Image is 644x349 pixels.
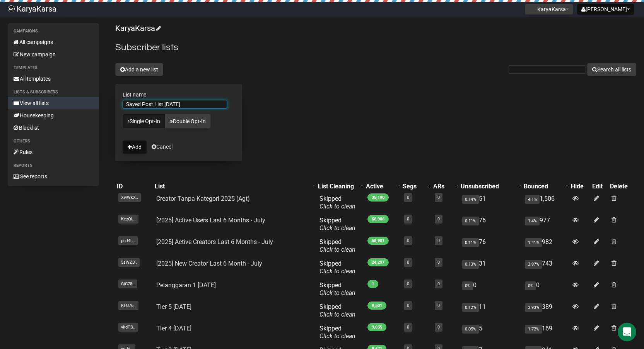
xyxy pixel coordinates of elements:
[522,322,569,343] td: 169
[316,181,364,192] th: List Cleaning: No sort applied, activate to apply an ascending sort
[522,300,569,322] td: 389
[8,170,99,183] a: See reports
[118,301,138,310] span: KFU76..
[525,4,573,15] button: KaryaKarsa
[8,146,99,158] a: Rules
[8,109,99,122] a: Housekeeping
[525,195,540,204] span: 4.1%
[459,192,522,213] td: 51
[156,303,191,310] a: Tier 5 [DATE]
[437,238,440,243] a: 0
[437,325,440,330] a: 0
[115,63,163,76] button: Add a new list
[156,217,265,224] a: [2025] Active Users Last 6 Months - July
[152,144,173,150] a: Cancel
[462,238,479,247] span: 0.11%
[577,4,634,15] button: [PERSON_NAME]
[367,215,389,223] span: 68,906
[123,141,147,154] button: Add
[407,238,409,243] a: 0
[366,183,393,190] div: Active
[407,217,409,222] a: 0
[587,63,636,76] button: Search all lists
[123,100,227,108] input: The name of your new list
[618,323,636,341] div: Open Intercom Messenger
[437,217,440,222] a: 0
[610,183,635,190] div: Delete
[522,257,569,278] td: 743
[592,183,607,190] div: Edit
[459,213,522,235] td: 76
[522,192,569,213] td: 1,506
[461,183,514,190] div: Unsubscribed
[524,183,562,190] div: Bounced
[571,183,589,190] div: Hide
[319,224,355,232] a: Click to clean
[522,235,569,257] td: 982
[367,323,386,331] span: 9,655
[462,217,479,225] span: 0.11%
[459,278,522,300] td: 0
[403,183,424,190] div: Segs
[407,195,409,200] a: 0
[319,325,355,340] span: Skipped
[8,36,99,48] a: All campaigns
[407,281,409,286] a: 0
[123,114,165,129] a: Single Opt-In
[367,258,389,266] span: 24,297
[319,203,355,210] a: Click to clean
[319,260,355,275] span: Skipped
[462,303,479,312] span: 0.12%
[123,91,235,98] label: List name
[529,6,535,12] img: 1.png
[118,323,138,332] span: vkdTB..
[8,63,99,73] li: Templates
[165,114,211,129] a: Double Opt-In
[156,281,216,289] a: Pelanggaran 1 [DATE]
[118,280,137,288] span: CiG78..
[462,325,479,334] span: 0.05%
[367,280,378,288] span: 1
[367,237,389,245] span: 68,901
[319,289,355,296] a: Click to clean
[319,268,355,275] a: Click to clean
[319,332,355,340] a: Click to clean
[319,238,355,253] span: Skipped
[8,137,99,146] li: Others
[437,303,440,308] a: 0
[401,181,432,192] th: Segs: No sort applied, activate to apply an ascending sort
[525,303,542,312] span: 3.93%
[462,195,479,204] span: 0.14%
[155,183,309,190] div: List
[367,302,386,310] span: 9,501
[319,311,355,318] a: Click to clean
[459,322,522,343] td: 5
[364,181,401,192] th: Active: No sort applied, activate to apply an ascending sort
[156,325,191,332] a: Tier 4 [DATE]
[407,260,409,265] a: 0
[608,181,636,192] th: Delete: No sort applied, sorting is disabled
[319,303,355,318] span: Skipped
[437,195,440,200] a: 0
[367,193,389,202] span: 35,190
[432,181,459,192] th: ARs: No sort applied, activate to apply an ascending sort
[8,73,99,85] a: All templates
[437,260,440,265] a: 0
[8,161,99,170] li: Reports
[319,217,355,232] span: Skipped
[525,238,542,247] span: 1.41%
[525,260,542,269] span: 2.97%
[433,183,451,190] div: ARs
[319,246,355,253] a: Click to clean
[522,278,569,300] td: 0
[118,193,141,202] span: XwWkX..
[118,215,138,224] span: KezQL..
[319,281,355,296] span: Skipped
[115,181,153,192] th: ID: No sort applied, sorting is disabled
[156,195,250,202] a: Creator Tanpa Kategori 2025 (Agt)
[459,235,522,257] td: 76
[459,181,522,192] th: Unsubscribed: No sort applied, activate to apply an ascending sort
[117,183,152,190] div: ID
[525,281,536,290] span: 0%
[462,260,479,269] span: 0.13%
